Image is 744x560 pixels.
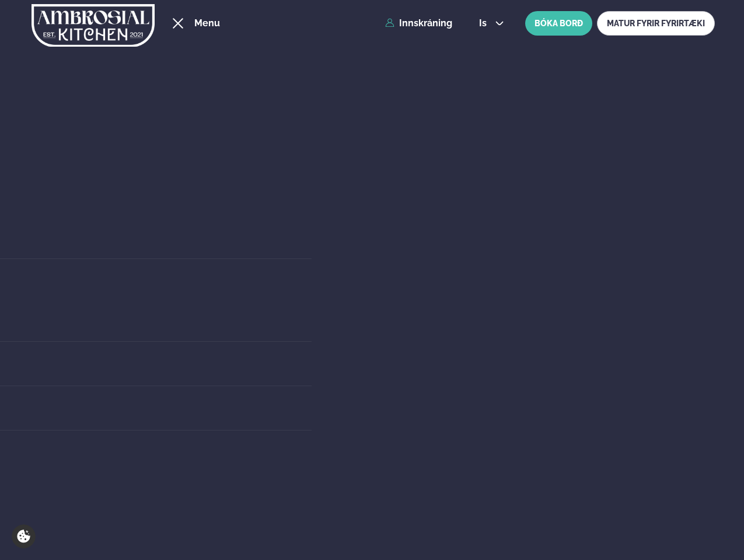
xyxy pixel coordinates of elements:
[479,19,490,28] span: is
[597,11,715,36] a: MATUR FYRIR FYRIRTÆKI
[12,524,36,548] a: Cookie settings
[32,2,155,50] img: logo
[385,18,452,29] a: Innskráning
[470,19,514,28] button: is
[171,16,185,30] button: hamburger
[525,11,592,36] button: BÓKA BORÐ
